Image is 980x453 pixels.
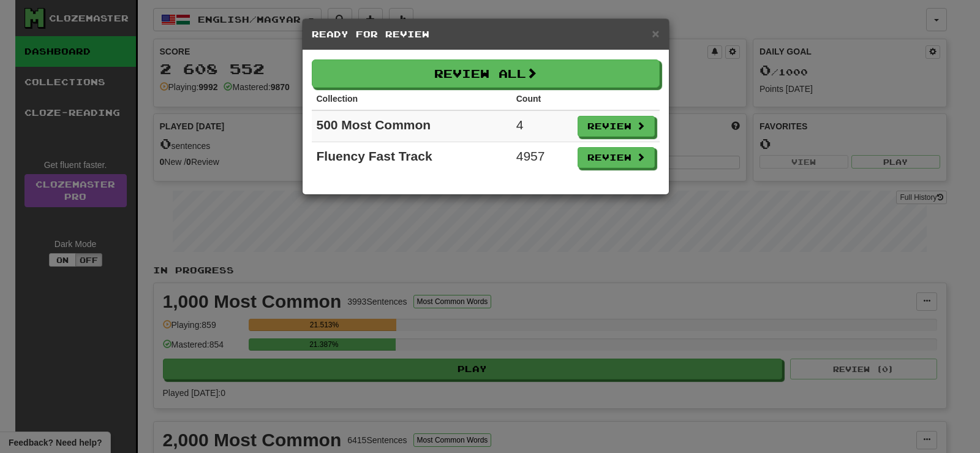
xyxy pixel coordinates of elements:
button: Review All [312,59,660,88]
td: 4957 [511,142,573,173]
th: Collection [312,88,511,110]
button: Review [578,116,655,137]
h5: Ready for Review [312,28,660,40]
th: Count [511,88,573,110]
button: Close [652,27,659,40]
button: Review [578,147,655,168]
span: × [652,26,659,40]
td: 4 [511,110,573,142]
td: 500 Most Common [312,110,511,142]
td: Fluency Fast Track [312,142,511,173]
